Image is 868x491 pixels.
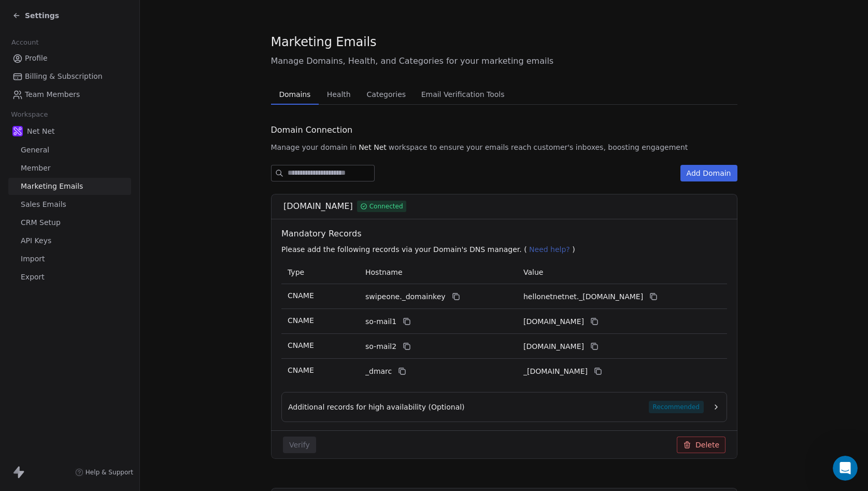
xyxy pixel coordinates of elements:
span: hellonetnetnet._domainkey.swipeone.email [523,291,643,302]
span: Profile [25,53,48,64]
button: Add Domain [680,165,737,181]
button: Verify [283,437,316,453]
span: Billing & Subscription [25,71,103,82]
a: Import [8,250,131,268]
div: Here is our Custom GPT lin k [17,207,162,228]
p: Please add the following records via your Domain's DNS manager. ( ) [281,244,731,255]
span: Email Verification Tools [417,87,509,102]
span: Categories [363,87,410,102]
div: Hi [PERSON_NAME], Greetings from Swipe One and thank you for reaching out! [17,110,162,141]
a: Member [8,160,131,177]
a: Export [8,269,131,286]
div: Rate your conversation [19,364,143,377]
a: Sales Emails [8,196,131,213]
span: hellonetnetnet1.swipeone.email [523,316,584,327]
span: [DOMAIN_NAME] [283,200,353,213]
span: hellonetnetnet2.swipeone.email [523,341,584,352]
div: I will get back to you for other questions shortly. [17,233,162,253]
a: Help & Support [75,468,133,476]
span: Need help? [529,245,570,254]
a: API Keys [8,232,131,249]
span: General [21,145,49,156]
span: workspace to ensure your emails reach [389,142,532,152]
span: Team Members [25,89,80,100]
button: go back [7,4,26,24]
iframe: Intercom live chat [833,456,858,481]
button: Additional records for high availability (Optional)Recommended [288,401,720,413]
span: CRM Setup [21,217,61,228]
span: so-mail1 [365,316,396,327]
span: Net Net [359,142,387,152]
span: customer's inboxes, boosting engagement [533,142,688,152]
span: Manage Domains, Health, and Categories for your marketing emails [271,55,737,67]
b: [PERSON_NAME] [45,83,103,91]
span: Sales Emails [21,199,66,210]
p: The team can also help [50,13,129,23]
div: Close [182,4,201,23]
div: [DATE] [8,66,199,80]
span: CNAME [288,316,314,325]
a: CRM Setup [8,214,131,231]
span: _dmarc.swipeone.email [523,366,588,377]
span: Marketing Emails [21,181,83,192]
div: [DATE] [8,268,199,282]
span: Manage your domain in [271,142,357,152]
span: so-mail2 [365,341,396,352]
span: CNAME [288,341,314,349]
a: Team Members [8,86,131,103]
h1: Fin [50,5,63,13]
span: _dmarc [365,366,392,377]
span: Import [21,254,45,264]
span: Help & Support [86,468,133,476]
span: Marketing Emails [271,34,377,50]
span: Export [21,272,45,283]
span: Domain Connection [271,124,353,136]
span: swipeone._domainkey [365,291,446,302]
img: NetNet_Logo-300dpi.png [12,126,23,136]
div: Fin says… [8,354,199,427]
div: For detailed guides, check out our documentation: [17,182,162,202]
span: Connected [369,202,403,211]
span: Account [7,35,43,50]
span: Settings [25,10,59,21]
span: Health [323,87,355,102]
div: Harinder says… [8,282,199,354]
span: Hostname [365,268,403,276]
a: [URL][DOMAIN_NAME] [74,193,155,201]
a: General [8,142,131,159]
span: Value [523,268,543,276]
button: Home [162,4,182,24]
div: You can find video tutorials on how to configure SwipeOne here: [17,146,162,177]
a: [URL][DOMAIN_NAME] [17,157,131,176]
a: Profile [8,50,131,67]
img: Profile image for Fin [30,6,46,22]
span: Additional records for high availability (Optional) [288,402,465,412]
p: Type [288,267,353,278]
span: Member [21,163,51,174]
div: Following up on your question about lifetime deals- We appreciate your interest in Swipe One. How... [17,288,162,339]
span: Recommended [648,401,703,413]
div: Harinder says… [8,104,199,268]
span: Domains [275,87,315,102]
span: Workspace [7,107,52,122]
img: Profile image for Harinder [31,82,41,92]
div: joined the conversation [45,82,177,92]
button: Delete [677,437,725,453]
span: CNAME [288,366,314,374]
a: Settings [12,10,59,21]
div: Harinder says… [8,80,199,104]
div: Following up on your question about lifetime deals- We appreciate your interest in Swipe One. How... [8,282,170,345]
span: Mandatory Records [281,228,731,240]
a: Marketing Emails [8,178,131,195]
span: Net Net [27,126,55,136]
span: CNAME [288,291,314,300]
span: API Keys [21,235,51,246]
div: Hi [PERSON_NAME], Greetings from Swipe One and thank you for reaching out!You can find video tuto... [8,104,170,259]
a: Billing & Subscription [8,68,131,85]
